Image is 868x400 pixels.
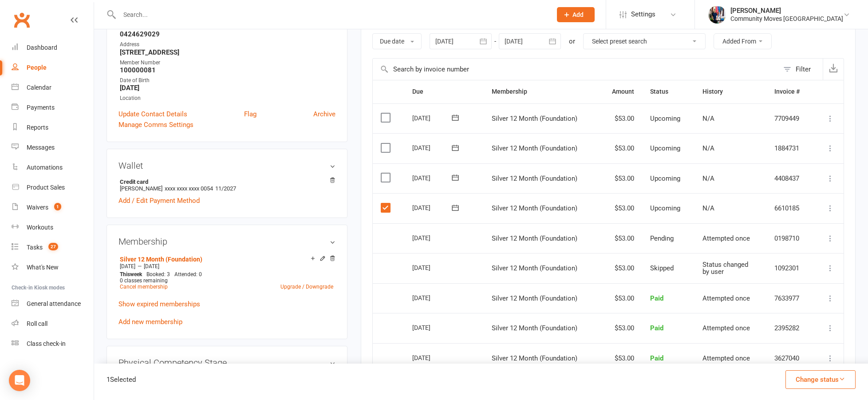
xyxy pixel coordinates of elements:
[12,218,94,238] a: Workouts
[118,161,335,170] h3: Wallet
[11,9,33,31] a: Clubworx
[650,204,680,212] span: Upcoming
[27,164,63,171] div: Automations
[650,174,680,182] span: Upcoming
[702,234,750,242] span: Attempted once
[702,324,750,332] span: Attempted once
[27,320,47,327] div: Roll call
[708,6,726,24] img: thumb_image1633145819.png
[599,253,643,283] td: $53.00
[766,283,813,313] td: 7633977
[12,314,94,334] a: Roll call
[12,238,94,257] a: Tasks 27
[796,64,811,75] div: Filter
[27,184,65,191] div: Product Sales
[120,277,168,284] span: 0 classes remaining
[12,334,94,354] a: Class kiosk mode
[766,163,813,194] td: 4408437
[174,271,202,277] span: Attended: 0
[120,94,335,103] div: Location
[492,174,577,182] span: Silver 12 Month (Foundation)
[120,76,335,85] div: Date of Birth
[412,291,453,305] div: [DATE]
[54,203,61,210] span: 1
[118,119,193,130] a: Manage Comms Settings
[412,261,453,274] div: [DATE]
[12,98,94,118] a: Payments
[404,80,484,103] th: Due
[650,264,674,272] span: Skipped
[492,354,577,362] span: Silver 12 Month (Foundation)
[27,104,55,111] div: Payments
[120,271,130,277] span: This
[702,174,714,182] span: N/A
[599,80,643,103] th: Amount
[120,66,335,74] strong: 100000081
[785,370,856,389] button: Change status
[599,163,643,194] td: $53.00
[27,84,51,91] div: Calendar
[280,284,333,290] a: Upgrade / Downgrade
[165,185,213,192] span: xxxx xxxx xxxx 0054
[766,103,813,134] td: 7709449
[650,324,663,332] span: Paid
[766,223,813,253] td: 0198710
[118,237,335,246] h3: Membership
[372,33,422,49] button: Due date
[492,294,577,302] span: Silver 12 Month (Foundation)
[650,144,680,152] span: Upcoming
[9,370,30,391] div: Open Intercom Messenger
[120,284,168,290] a: Cancel membership
[118,263,335,270] div: —
[12,257,94,277] a: What's New
[12,38,94,58] a: Dashboard
[702,144,714,152] span: N/A
[12,198,94,218] a: Waivers 1
[110,376,136,384] span: Selected
[599,283,643,313] td: $53.00
[120,40,335,49] div: Address
[120,30,335,38] strong: 0424629029
[27,300,81,307] div: General attendance
[12,178,94,198] a: Product Sales
[766,313,813,343] td: 2395282
[569,36,575,47] div: or
[702,354,750,362] span: Attempted once
[144,263,159,269] span: [DATE]
[27,64,47,71] div: People
[118,358,335,368] h3: Physical Competency Stage
[599,193,643,223] td: $53.00
[118,195,200,206] a: Add / Edit Payment Method
[650,234,674,242] span: Pending
[779,59,823,80] button: Filter
[120,59,335,67] div: Member Number
[599,133,643,163] td: $53.00
[599,343,643,373] td: $53.00
[117,8,545,21] input: Search...
[412,171,453,185] div: [DATE]
[146,271,170,277] span: Booked: 3
[120,178,331,185] strong: Credit card
[12,294,94,314] a: General attendance kiosk mode
[313,109,335,119] a: Archive
[572,11,584,18] span: Add
[120,48,335,56] strong: [STREET_ADDRESS]
[650,115,680,123] span: Upcoming
[27,204,48,211] div: Waivers
[631,4,655,24] span: Settings
[412,141,453,154] div: [DATE]
[12,78,94,98] a: Calendar
[492,204,577,212] span: Silver 12 Month (Foundation)
[12,158,94,178] a: Automations
[118,300,200,308] a: Show expired memberships
[599,223,643,253] td: $53.00
[599,313,643,343] td: $53.00
[702,204,714,212] span: N/A
[107,374,136,385] div: 1
[244,109,256,119] a: Flag
[118,271,144,277] div: week
[766,80,813,103] th: Invoice #
[12,118,94,138] a: Reports
[412,111,453,125] div: [DATE]
[557,7,595,22] button: Add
